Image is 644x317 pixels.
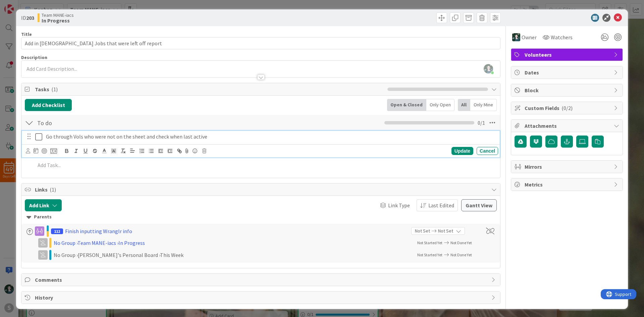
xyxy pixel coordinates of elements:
span: Mirrors [525,163,610,171]
span: Attachments [525,122,610,130]
button: Last Edited [417,199,458,211]
span: Volunteers [525,51,610,59]
span: Not Done Yet [450,252,472,257]
span: 112 [51,228,63,234]
div: Cancel [477,147,498,155]
span: Description [21,54,47,60]
div: Only Open [426,99,454,111]
span: Not Set [438,227,453,234]
span: History [35,294,488,302]
span: Links [35,186,488,194]
label: Title [21,31,32,37]
div: Update [451,147,473,155]
span: Comments [35,276,488,284]
span: Tasks [35,85,384,93]
span: Block [525,86,610,94]
button: Gantt View [461,199,497,211]
button: Add Link [25,199,62,211]
span: Team MANE-iacs [42,12,74,18]
span: Not Done Yet [450,240,472,245]
div: Only Mine [470,99,497,111]
span: Not Started Yet [417,240,442,245]
div: All [458,99,470,111]
span: Last Edited [428,201,454,209]
span: ( 1 ) [50,186,56,193]
span: Owner [522,33,537,41]
p: Go through Vols who were not on the sheet and check when last active [46,133,495,141]
div: Finish inputting Wranglr info [65,227,132,235]
span: Link Type [388,201,410,209]
div: No Group › Team MANE-iacs › In Progress [54,239,228,247]
span: Dates [525,68,610,76]
span: Custom Fields [525,104,610,112]
div: Parents [26,213,495,221]
img: KM [512,33,520,41]
span: Not Started Yet [417,252,442,257]
span: ( 0/2 ) [561,105,573,111]
span: Support [14,1,31,9]
img: CcP7TwqliYA12U06j4Mrgd9GqWyTyb3s.jpg [484,64,493,73]
span: Watchers [551,33,573,41]
b: In Progress [42,18,74,23]
button: Add Checklist [25,99,72,111]
b: 203 [26,14,34,21]
span: Metrics [525,180,610,189]
div: No Group › [PERSON_NAME]'s Personal Board › This Week [54,251,228,259]
span: Not Set [415,227,430,234]
input: Add Checklist... [35,117,186,129]
span: ( 1 ) [51,86,58,93]
span: ID [21,14,34,22]
span: 0 / 1 [478,119,485,127]
div: Open & Closed [387,99,426,111]
input: type card name here... [21,37,500,49]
